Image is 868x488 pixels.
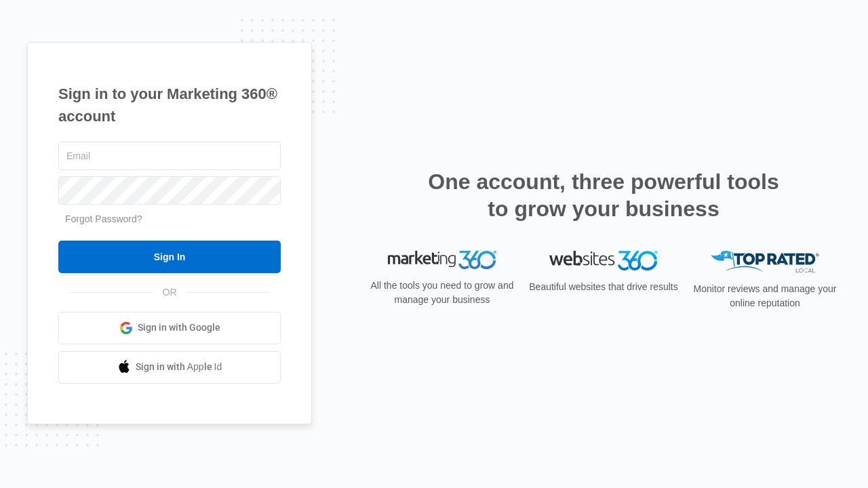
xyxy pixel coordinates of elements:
[138,321,220,335] span: Sign in with Google
[58,351,281,384] a: Sign in with Apple Id
[58,312,281,344] a: Sign in with Google
[388,251,496,270] img: Marketing 360
[689,282,841,310] p: Monitor reviews and manage your online reputation
[136,360,222,374] span: Sign in with Apple Id
[153,285,186,300] span: OR
[528,280,679,294] p: Beautiful websites that drive results
[549,251,658,270] img: Websites 360
[58,83,281,127] h1: Sign in to your Marketing 360® account
[424,168,783,222] h2: One account, three powerful tools to grow your business
[58,241,281,273] input: Sign In
[65,213,142,224] a: Forgot Password?
[711,251,819,273] img: Top Rated Local
[58,142,281,170] input: Email
[366,279,518,307] p: All the tools you need to grow and manage your business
